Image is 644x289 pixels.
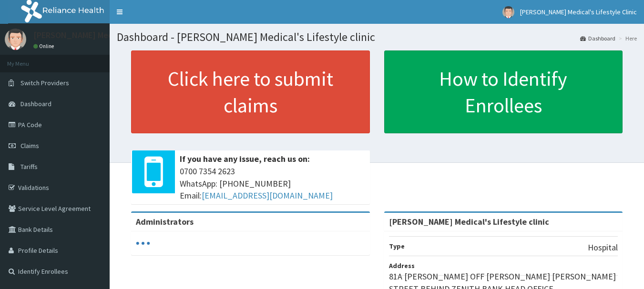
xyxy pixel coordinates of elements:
[520,8,637,16] span: [PERSON_NAME] Medical's Lifestyle Clinic
[389,261,415,270] b: Address
[384,50,623,133] a: How to Identify Enrollees
[580,34,615,42] a: Dashboard
[117,31,637,43] h1: Dashboard - [PERSON_NAME] Medical's Lifestyle clinic
[33,31,189,40] p: [PERSON_NAME] Medical's Lifestyle Clinic
[202,190,333,201] a: [EMAIL_ADDRESS][DOMAIN_NAME]
[136,216,194,227] b: Administrators
[136,236,150,250] svg: audio-loading
[20,162,38,171] span: Tariffs
[180,165,365,202] span: 0700 7354 2623 WhatsApp: [PHONE_NUMBER] Email:
[588,241,618,254] p: Hospital
[389,242,405,250] b: Type
[20,141,39,150] span: Claims
[616,34,637,42] li: Here
[502,6,514,18] img: User Image
[5,29,26,50] img: User Image
[20,79,69,87] span: Switch Providers
[131,50,370,133] a: Click here to submit claims
[33,43,56,50] a: Online
[20,100,51,108] span: Dashboard
[389,216,549,227] strong: [PERSON_NAME] Medical's Lifestyle clinic
[180,153,310,164] b: If you have any issue, reach us on:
